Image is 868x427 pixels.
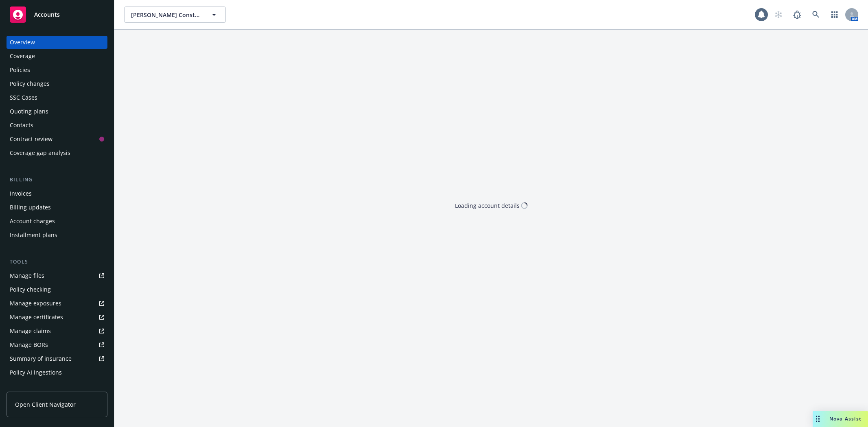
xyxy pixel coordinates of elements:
div: Billing updates [10,201,51,214]
a: Contacts [7,119,107,132]
div: Coverage [10,50,35,63]
div: Tools [7,258,107,266]
div: Overview [10,36,35,49]
a: Search [808,7,824,23]
a: Quoting plans [7,105,107,118]
div: Quoting plans [10,105,48,118]
a: Switch app [826,7,843,23]
div: Invoices [10,187,32,200]
div: Policy changes [10,77,50,90]
span: Accounts [34,11,60,18]
a: Manage files [7,269,107,282]
a: Manage claims [7,325,107,338]
div: Manage claims [10,325,51,338]
div: Billing [7,176,107,184]
a: Account charges [7,215,107,228]
div: Policy AI ingestions [10,366,62,379]
a: Contract review [7,133,107,146]
button: [PERSON_NAME] Construction Co. Inc. [124,7,226,23]
a: Policy checking [7,283,107,296]
div: Loading account details [455,201,520,210]
a: Billing updates [7,201,107,214]
div: SSC Cases [10,91,37,104]
span: [PERSON_NAME] Construction Co. Inc. [131,11,201,19]
a: Manage BORs [7,338,107,351]
a: Manage exposures [7,297,107,310]
div: Manage exposures [10,297,61,310]
a: Summary of insurance [7,352,107,365]
span: Open Client Navigator [15,400,76,409]
div: Manage BORs [10,338,48,351]
div: Drag to move [813,411,823,427]
a: Coverage [7,50,107,63]
div: Installment plans [10,229,57,242]
div: Summary of insurance [10,352,72,365]
div: Contacts [10,119,33,132]
a: Policy changes [7,77,107,90]
button: Nova Assist [813,411,868,427]
a: Report a Bug [789,7,805,23]
a: Accounts [7,3,107,26]
a: Overview [7,36,107,49]
a: SSC Cases [7,91,107,104]
div: Contract review [10,133,52,146]
div: Policies [10,63,30,76]
div: Account charges [10,215,55,228]
div: Coverage gap analysis [10,146,70,159]
div: Manage certificates [10,311,63,324]
a: Coverage gap analysis [7,146,107,159]
a: Policies [7,63,107,76]
a: Invoices [7,187,107,200]
a: Start snowing [770,7,787,23]
a: Installment plans [7,229,107,242]
a: Policy AI ingestions [7,366,107,379]
span: Nova Assist [829,415,861,422]
div: Manage files [10,269,44,282]
a: Manage certificates [7,311,107,324]
div: Policy checking [10,283,51,296]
